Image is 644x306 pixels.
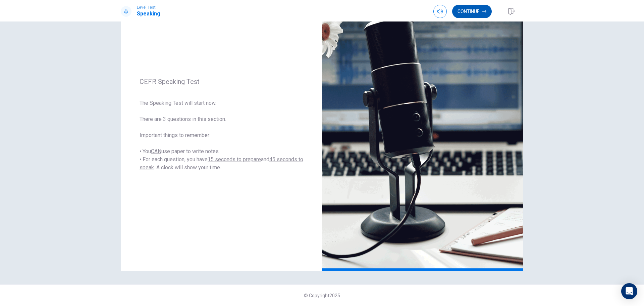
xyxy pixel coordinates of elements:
[452,5,492,18] button: Continue
[304,293,340,298] span: © Copyright 2025
[137,10,160,18] h1: Speaking
[137,5,160,10] span: Level Test
[621,283,637,299] div: Open Intercom Messenger
[140,99,303,172] span: The Speaking Test will start now. There are 3 questions in this section. Important things to reme...
[140,78,303,86] span: CEFR Speaking Test
[208,156,261,163] u: 15 seconds to prepare
[151,148,161,155] u: CAN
